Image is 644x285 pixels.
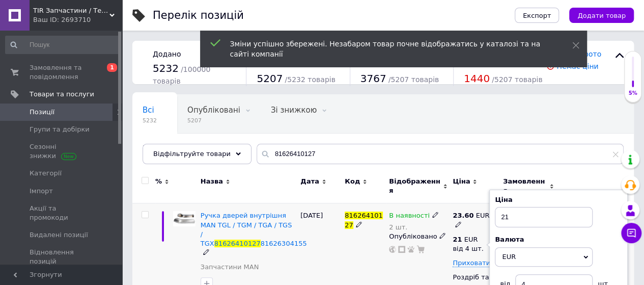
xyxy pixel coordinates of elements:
span: Приховати [453,259,490,267]
span: Групи та добірки [30,125,90,134]
span: Відображення [389,177,440,195]
span: Категорії [30,169,62,178]
div: Зміни успішно збережені. Незабаром товар почне відображатись у каталозі та на сайті компанії [230,39,547,59]
span: / 100000 товарів [153,65,210,85]
span: 81626410127 [345,212,382,228]
b: 23.60 [453,212,473,219]
button: Додати товар [569,8,634,23]
span: Додано [153,50,181,58]
span: Дата [300,177,319,186]
a: Ручка дверей внутрішня MAN TGL / TGM / TGA / TGS / TGX8162641012781626304155 [201,212,307,247]
b: 21 [453,236,462,243]
span: Експорт [523,12,551,19]
span: 81626410127 [214,240,261,247]
span: Код [345,177,360,186]
span: Ручка дверей внутрішня MAN TGL / TGM / TGA / TGS / TGX [201,212,292,247]
span: / 5207 товарів [492,75,542,84]
span: % [155,177,162,186]
div: Перелік позицій [153,10,244,21]
div: Ваш ID: 2693710 [33,15,122,24]
span: 3767 [360,72,386,85]
span: 5232 [153,62,179,74]
span: 1440 [464,72,490,85]
div: EUR [453,211,494,229]
span: 81626304155 [261,240,307,247]
input: Пошук [5,36,120,54]
span: TIR Запчастини / Тел. 099 637 55 78 [33,6,109,15]
span: Зі знижкою [271,106,317,115]
div: Валюта [495,235,622,244]
span: Ціна [453,177,470,186]
span: Відновлення позицій [30,248,94,266]
a: Запчастини MAN [201,263,259,272]
span: 1 [107,63,117,72]
span: 5207 [257,72,283,85]
span: Імпорт [30,187,53,196]
span: Додати товар [577,12,626,19]
span: 5207 [187,117,240,124]
img: Ручка дверей внутрішня MAN TGL / TGM / TGA / TGS / TGX 81626410127 81626304155 [173,211,195,226]
div: від 4 шт. [453,244,483,253]
span: В наявності [389,212,430,222]
span: Позиції [30,108,54,117]
div: 2 шт. [389,223,439,231]
button: Чат з покупцем [621,223,641,243]
span: Приховані [143,144,184,153]
div: Опубліковано [389,232,447,241]
span: Сезонні знижки [30,142,94,161]
span: Видалені позиції [30,230,88,240]
span: Опубліковані [187,106,240,115]
input: Пошук по назві позиції, артикулу і пошуковим запитам [257,144,624,164]
span: / 5207 товарів [388,75,439,84]
span: Назва [201,177,223,186]
span: / 5232 товарів [285,75,335,84]
span: Всі [143,106,154,115]
span: EUR [502,253,516,261]
span: Відфільтруйте товари [153,150,231,158]
button: Експорт [515,8,559,23]
span: Товари та послуги [30,90,94,99]
span: Замовлення [503,177,547,195]
span: 5232 [143,117,157,124]
div: EUR [453,235,483,244]
div: Ціна [495,195,622,204]
div: 5% [625,90,641,97]
span: Замовлення та повідомлення [30,63,94,82]
span: Акції та промокоди [30,204,94,222]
